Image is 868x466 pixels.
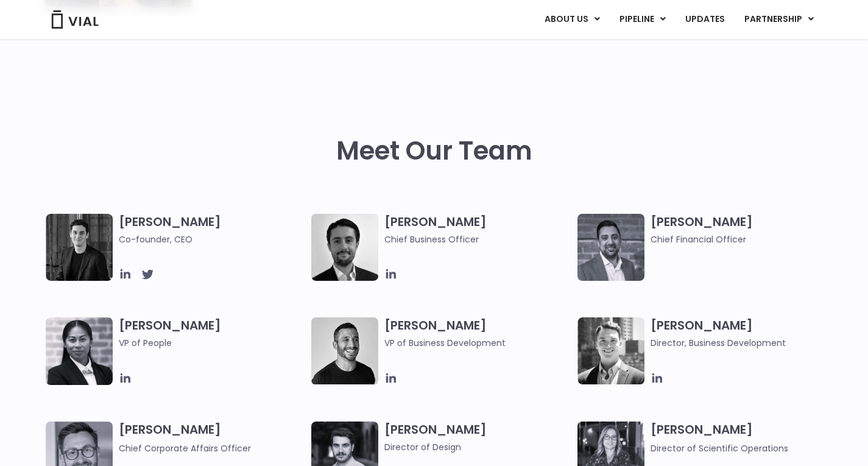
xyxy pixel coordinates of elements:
[577,317,644,384] img: A black and white photo of a smiling man in a suit at ARVO 2023.
[384,336,571,350] span: VP of Business Development
[46,214,113,281] img: A black and white photo of a man in a suit attending a Summit.
[336,136,532,166] h2: Meet Our Team
[311,214,378,281] img: A black and white photo of a man in a suit holding a vial.
[384,440,571,454] span: Director of Design
[119,442,251,454] span: Chief Corporate Affairs Officer
[119,336,306,350] span: VP of People
[384,233,571,246] span: Chief Business Officer
[384,317,571,350] h3: [PERSON_NAME]
[651,214,838,246] h3: [PERSON_NAME]
[119,317,306,367] h3: [PERSON_NAME]
[51,10,99,29] img: Vial Logo
[311,317,378,384] img: A black and white photo of a man smiling.
[119,233,306,246] span: Co-founder, CEO
[651,233,838,246] span: Chief Financial Officer
[651,317,838,350] h3: [PERSON_NAME]
[535,9,609,30] a: ABOUT USMenu Toggle
[651,442,788,454] span: Director of Scientific Operations
[610,9,675,30] a: PIPELINEMenu Toggle
[651,336,838,350] span: Director, Business Development
[46,317,113,385] img: Catie
[119,422,306,455] h3: [PERSON_NAME]
[119,214,306,246] h3: [PERSON_NAME]
[651,422,838,455] h3: [PERSON_NAME]
[676,9,734,30] a: UPDATES
[577,214,644,281] img: Headshot of smiling man named Samir
[384,214,571,246] h3: [PERSON_NAME]
[384,422,571,454] h3: [PERSON_NAME]
[735,9,824,30] a: PARTNERSHIPMenu Toggle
